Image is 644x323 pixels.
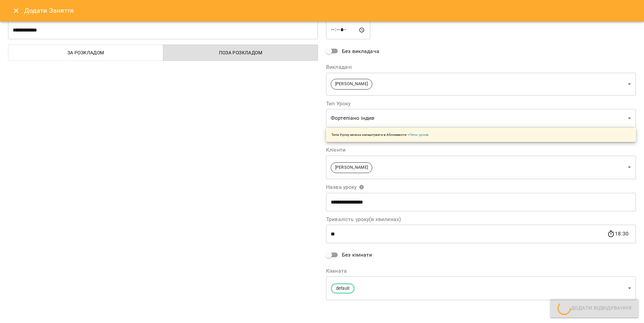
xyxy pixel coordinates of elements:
[8,45,163,61] button: За розкладом
[326,184,364,190] span: Назва уроку
[326,276,636,300] div: default
[326,72,636,96] div: [PERSON_NAME]
[342,251,372,259] span: Без кімнати
[331,132,429,137] p: Типи Уроку можна налаштувати в Абонементи ->
[326,147,636,153] label: Клієнти
[326,155,636,179] div: [PERSON_NAME]
[342,47,379,55] span: Без викладача
[12,49,159,57] span: За розкладом
[326,268,636,274] label: Кімната
[359,184,364,190] svg: Вкажіть назву уроку або виберіть клієнтів
[326,64,636,70] label: Викладачі
[410,133,429,137] a: Типи уроків
[163,45,318,61] button: Поза розкладом
[326,217,636,222] label: Тривалість уроку(в хвилинах)
[332,285,354,292] span: default
[331,164,372,171] span: [PERSON_NAME]
[326,101,636,106] label: Тип Уроку
[8,3,24,19] button: Close
[331,81,372,87] span: [PERSON_NAME]
[326,109,636,128] div: Фортепіано індив
[24,5,636,16] h6: Додати Заняття
[167,49,314,57] span: Поза розкладом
